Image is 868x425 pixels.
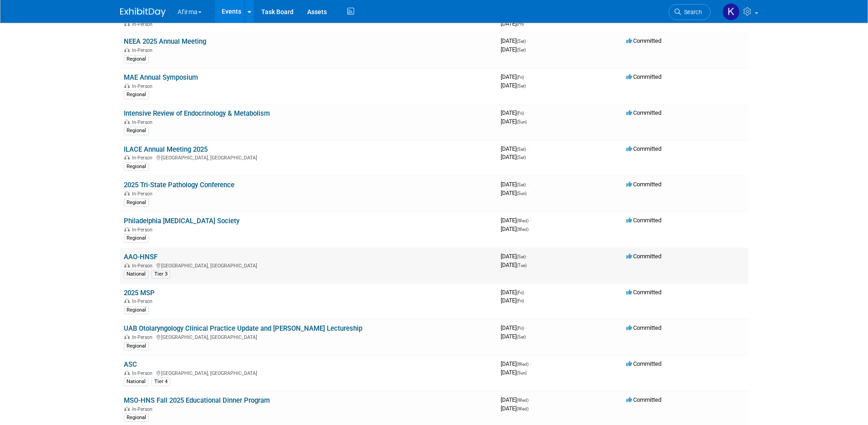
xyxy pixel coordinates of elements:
[132,298,155,304] span: In-Person
[517,398,528,403] span: (Wed)
[124,47,130,52] img: In-Person Event
[124,396,270,405] a: MSO-HNS Fall 2025 Educational Dinner Program
[501,360,531,367] span: [DATE]
[501,154,526,160] span: [DATE]
[124,263,130,267] img: In-Person Event
[517,370,527,375] span: (Sun)
[501,189,527,196] span: [DATE]
[517,39,526,44] span: (Sat)
[626,253,661,260] span: Committed
[517,334,526,339] span: (Sat)
[124,91,149,99] div: Regional
[124,199,149,207] div: Regional
[501,217,531,224] span: [DATE]
[626,145,661,152] span: Committed
[124,181,234,189] a: 2025 Tri-State Pathology Conference
[501,253,528,260] span: [DATE]
[530,360,531,367] span: -
[501,82,526,89] span: [DATE]
[132,334,155,340] span: In-Person
[124,360,137,369] a: ASC
[501,261,527,268] span: [DATE]
[124,306,149,314] div: Regional
[132,21,155,27] span: In-Person
[527,37,528,44] span: -
[501,225,528,232] span: [DATE]
[517,326,524,331] span: (Fri)
[501,145,528,152] span: [DATE]
[132,370,155,376] span: In-Person
[124,119,130,124] img: In-Person Event
[525,324,527,331] span: -
[124,369,493,376] div: [GEOGRAPHIC_DATA], [GEOGRAPHIC_DATA]
[626,109,661,116] span: Committed
[124,253,157,261] a: AAO-HNSF
[132,406,155,412] span: In-Person
[517,290,524,295] span: (Fri)
[124,298,130,303] img: In-Person Event
[132,227,155,233] span: In-Person
[124,378,148,386] div: National
[124,73,198,82] a: MAE Annual Symposium
[124,55,149,63] div: Regional
[517,83,526,88] span: (Sat)
[120,8,166,17] img: ExhibitDay
[501,289,527,296] span: [DATE]
[501,297,524,304] span: [DATE]
[124,227,130,231] img: In-Person Event
[124,163,149,171] div: Regional
[132,83,155,89] span: In-Person
[517,147,526,152] span: (Sat)
[501,405,528,412] span: [DATE]
[525,109,527,116] span: -
[124,191,130,195] img: In-Person Event
[517,362,528,367] span: (Wed)
[517,218,528,223] span: (Wed)
[152,270,170,278] div: Tier 3
[501,20,524,27] span: [DATE]
[124,217,239,225] a: Philadelphia [MEDICAL_DATA] Society
[501,46,526,53] span: [DATE]
[132,155,155,161] span: In-Person
[124,127,149,135] div: Regional
[124,324,362,333] a: UAB Otolaryngology Clinical Practice Update and [PERSON_NAME] Lectureship
[124,334,130,339] img: In-Person Event
[501,396,531,403] span: [DATE]
[124,406,130,411] img: In-Person Event
[517,254,526,259] span: (Sat)
[124,261,493,269] div: [GEOGRAPHIC_DATA], [GEOGRAPHIC_DATA]
[626,289,661,296] span: Committed
[626,396,661,403] span: Committed
[124,234,149,242] div: Regional
[517,182,526,187] span: (Sat)
[722,3,740,20] img: Keirsten Davis
[124,37,206,46] a: NEEA 2025 Annual Meeting
[626,324,661,331] span: Committed
[525,289,527,296] span: -
[124,154,493,161] div: [GEOGRAPHIC_DATA], [GEOGRAPHIC_DATA]
[626,73,661,80] span: Committed
[517,406,528,411] span: (Wed)
[124,145,208,154] a: ILACE Annual Meeting 2025
[626,217,661,224] span: Committed
[152,378,170,386] div: Tier 4
[501,333,526,340] span: [DATE]
[530,396,531,403] span: -
[124,109,270,118] a: Intensive Review of Endocrinology & Metabolism
[517,119,527,124] span: (Sun)
[132,119,155,125] span: In-Person
[501,118,527,125] span: [DATE]
[124,342,149,350] div: Regional
[124,370,130,375] img: In-Person Event
[626,37,661,44] span: Committed
[124,333,493,340] div: [GEOGRAPHIC_DATA], [GEOGRAPHIC_DATA]
[124,155,130,159] img: In-Person Event
[501,37,528,44] span: [DATE]
[681,9,702,15] span: Search
[501,181,528,188] span: [DATE]
[626,181,661,188] span: Committed
[124,289,155,297] a: 2025 MSP
[527,145,528,152] span: -
[517,21,524,26] span: (Fri)
[124,83,130,88] img: In-Person Event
